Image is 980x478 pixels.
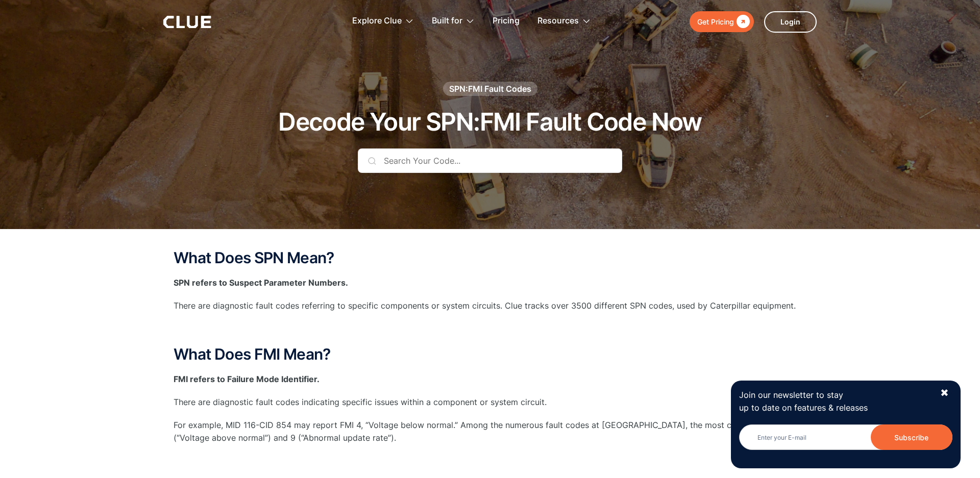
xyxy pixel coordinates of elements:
[358,148,622,173] input: Search Your Code...
[432,5,475,37] div: Built for
[352,5,414,37] div: Explore Clue
[537,5,579,37] div: Resources
[871,424,952,450] input: Subscribe
[174,249,806,266] h2: What Does SPN Mean?
[174,396,806,409] p: There are diagnostic fault codes indicating specific issues within a component or system circuit.
[278,109,702,136] h1: Decode Your SPN:FMI Fault Code Now
[174,278,348,288] strong: SPN refers to Suspect Parameter Numbers.
[690,11,754,32] a: Get Pricing
[352,5,402,37] div: Explore Clue
[432,5,462,37] div: Built for
[449,83,531,94] div: SPN:FMI Fault Codes
[739,424,952,460] form: Newsletter
[493,5,520,37] a: Pricing
[764,11,817,33] a: Login
[734,15,750,28] div: 
[174,346,806,363] h2: What Does FMI Mean?
[739,424,952,450] input: Enter your E-mail
[174,419,806,444] p: For example, MID 116-CID 854 may report FMI 4, “Voltage below normal.” Among the numerous fault c...
[174,299,806,312] p: There are diagnostic fault codes referring to specific components or system circuits. Clue tracks...
[537,5,591,37] div: Resources
[174,455,806,468] p: ‍
[739,389,931,414] p: Join our newsletter to stay up to date on features & releases
[174,323,806,336] p: ‍
[940,387,949,399] div: ✖
[174,374,320,384] strong: FMI refers to Failure Mode Identifier.
[697,15,734,28] div: Get Pricing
